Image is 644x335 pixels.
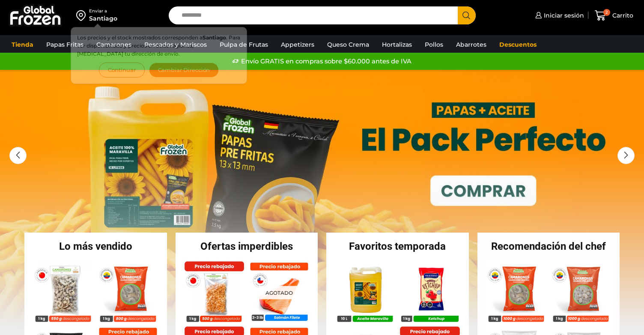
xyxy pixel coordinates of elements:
[76,8,89,23] img: address-field-icon.svg
[617,147,635,164] div: Next slide
[610,11,633,20] span: Carrito
[495,36,541,53] a: Descuentos
[593,6,635,26] a: 2 Carrito
[277,36,319,53] a: Appetizers
[420,36,447,53] a: Pollos
[477,241,620,251] h2: Recomendación del chef
[7,36,38,53] a: Tienda
[323,36,373,53] a: Queso Crema
[458,6,476,24] button: Search button
[89,8,117,14] div: Enviar a
[603,9,610,16] span: 2
[42,36,88,53] a: Papas Fritas
[203,34,226,41] strong: Santiago
[89,14,117,23] div: Santiago
[542,11,584,20] span: Iniciar sesión
[176,241,318,251] h2: Ofertas imperdibles
[378,36,416,53] a: Hortalizas
[9,147,27,164] div: Previous slide
[326,241,469,251] h2: Favoritos temporada
[24,241,167,251] h2: Lo más vendido
[533,7,584,24] a: Iniciar sesión
[77,33,241,58] p: Los precios y el stock mostrados corresponden a . Para ver disponibilidad y precios en otras regi...
[99,63,145,78] button: Continuar
[452,36,491,53] a: Abarrotes
[149,63,219,78] button: Cambiar Dirección
[259,286,298,299] p: Agotado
